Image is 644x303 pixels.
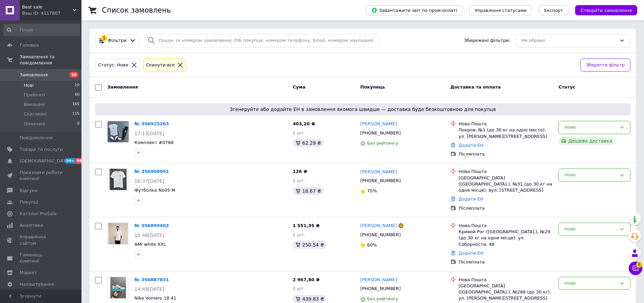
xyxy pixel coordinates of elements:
span: Оплачені [24,121,45,127]
a: № 356887831 [134,277,169,282]
span: 0 [77,121,79,127]
span: Управління сайтом [20,234,63,246]
span: Створити замовлення [581,8,632,13]
span: 75% [367,188,377,193]
img: Фото товару [110,277,126,298]
span: 1 шт. [293,178,305,183]
div: Нове [564,124,617,131]
span: Замовлення та повідомлення [20,54,81,66]
a: № 356915263 [134,121,169,126]
span: Гаманець компанії [20,252,63,264]
span: Без рейтингу [367,296,398,301]
span: Cума [293,84,305,90]
div: [PHONE_NUMBER] [359,176,402,185]
div: 62.29 ₴ [293,139,324,147]
span: Доставка та оплата [450,84,501,90]
span: Товари та послуги [20,146,63,153]
div: Нова Пошта [459,223,553,229]
img: Фото товару [110,169,127,190]
span: Зберегти фільтр [586,62,625,69]
a: [PERSON_NAME] [360,169,397,175]
button: Зберегти фільтр [580,59,630,72]
span: 10 [75,82,79,89]
span: [DEMOGRAPHIC_DATA] [20,158,70,164]
div: Нове [564,280,617,287]
a: Комплект #0768 [134,140,173,145]
a: Додати ЕН [459,143,483,148]
div: Нове [564,172,617,179]
a: Додати ЕН [459,251,483,256]
div: Кривой Рог ([GEOGRAPHIC_DATA].), №29 (до 30 кг на одне місце): ул. Соборности, 48 [459,229,553,248]
span: Головна [20,42,39,48]
div: 439.83 ₴ [293,295,327,303]
span: Повідомлення [20,135,53,141]
span: Згенеруйте або додайте ЕН в замовлення якомога швидше — доставка буде безкоштовною для покупця [98,106,628,113]
span: Nike Vomero 18 41 [134,296,176,301]
h1: Список замовлень [102,6,171,14]
span: 10 [70,72,78,78]
div: 1 [101,35,107,41]
span: 126 ₴ [293,169,307,174]
span: 60% [367,242,377,248]
span: Аналітика [20,222,43,228]
div: Нове [564,226,617,233]
span: Завантажити звіт по пром-оплаті [371,7,457,13]
div: Статус: Нове [97,62,130,69]
span: 99+ [65,158,76,164]
div: [PHONE_NUMBER] [359,129,402,138]
a: № 356908991 [134,169,169,174]
span: 8 [636,261,642,268]
span: Маркет [20,270,37,276]
button: Створити замовлення [575,5,637,15]
div: Нова Пошта [459,121,553,127]
a: Створити замовлення [568,7,637,13]
div: Покров, №1 (до 30 кг на одно место): ул. [PERSON_NAME][STREET_ADDRESS] [459,127,553,139]
span: 1 551,35 ₴ [293,223,319,228]
a: Фото товару [107,169,129,190]
span: Прийняті [24,92,45,98]
a: [PERSON_NAME] [360,277,397,283]
span: Best sale [22,4,73,10]
span: Експорт [544,8,563,13]
span: 165 [72,101,79,108]
span: Управління статусами [475,8,527,13]
span: Замовлення [107,84,138,90]
a: № 356899403 [134,223,169,228]
button: Завантажити звіт по пром-оплаті [366,5,462,15]
div: [GEOGRAPHIC_DATA] ([GEOGRAPHIC_DATA].), №31 (до 30 кг на одне місце): вул. [STREET_ADDRESS] [459,175,553,194]
span: Фільтри [108,37,127,44]
span: Без рейтингу [367,141,398,146]
a: AMI white XXL [134,242,166,247]
span: Виконані [24,101,45,108]
span: 115 [72,111,79,117]
a: [PERSON_NAME] [360,121,397,127]
div: 18.67 ₴ [293,187,324,195]
a: Фото товару [107,223,129,244]
button: Експорт [539,5,569,15]
a: [PERSON_NAME] [360,223,397,229]
span: 15:46[DATE] [134,233,164,238]
div: [GEOGRAPHIC_DATA] ([GEOGRAPHIC_DATA].), №288 (до 30 кг): ул. [PERSON_NAME][STREET_ADDRESS] [459,283,553,302]
div: Не обрано [521,37,617,44]
span: 1 шт. [293,130,305,135]
a: Фото товару [107,277,129,299]
span: 1 шт. [293,232,305,237]
div: Післяплата [459,151,553,157]
div: Ваш ID: 4117807 [22,10,81,16]
div: Нова Пошта [459,169,553,175]
span: 99+ [76,158,87,164]
a: Футболка No05 М [134,188,175,193]
span: Замовлення [20,72,48,78]
span: Відгуки [20,188,37,194]
img: Фото товару [108,121,129,142]
span: Збережені фільтри: [464,37,510,44]
span: 17:13[DATE] [134,131,164,136]
span: 2 967,80 ₴ [293,277,319,282]
span: 1 шт. [293,286,305,291]
a: Фото товару [107,121,129,143]
span: Налаштування [20,281,54,287]
span: 16:37[DATE] [134,178,164,184]
span: Скасовані [24,111,47,117]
